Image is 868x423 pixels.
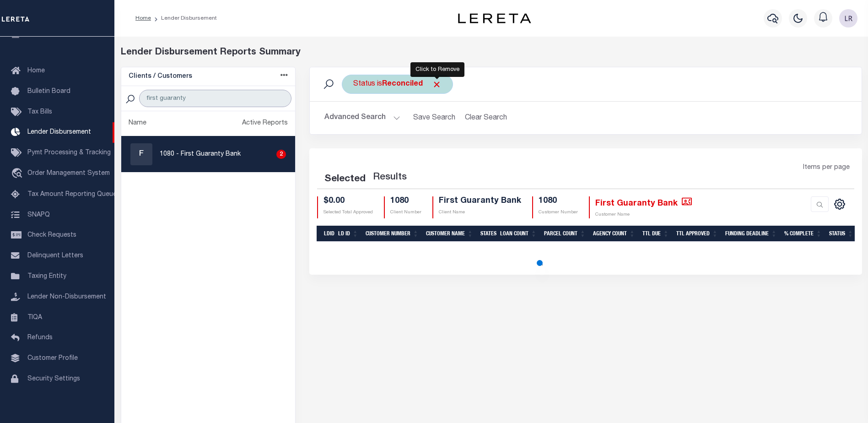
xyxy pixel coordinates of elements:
[27,170,110,177] span: Order Management System
[408,109,461,127] button: Save Search
[27,335,53,341] span: Refunds
[27,273,66,280] span: Taxing Entity
[410,62,464,77] div: Click to Remove
[422,226,477,242] th: Customer Name
[27,355,78,362] span: Customer Profile
[825,226,857,242] th: Status
[390,196,421,206] h4: 1080
[439,209,521,216] p: Client Name
[27,191,117,198] span: Tax Amount Reporting Queue
[27,253,83,259] span: Delinquent Letters
[595,211,692,218] p: Customer Name
[151,14,217,22] li: Lender Disbursement
[373,170,407,185] label: Results
[27,109,52,115] span: Tax Bills
[323,209,373,216] p: Selected Total Approved
[324,172,366,187] div: Selected
[362,226,422,242] th: Customer Number
[382,81,423,88] b: Reconciled
[324,109,400,127] button: Advanced Search
[27,88,70,95] span: Bulletin Board
[320,226,334,242] th: LDID
[27,294,106,300] span: Lender Non-Disbursement
[27,129,91,136] span: Lender Disbursement
[458,13,531,23] img: logo-dark.svg
[135,16,151,21] a: Home
[27,314,42,320] span: TIQA
[722,226,781,242] th: Funding Deadline
[639,226,673,242] th: Ttl Due
[781,226,825,242] th: % Complete
[477,226,496,242] th: States
[160,150,241,159] p: 1080 - First Guaranty Bank
[540,226,589,242] th: Parcel Count
[139,90,291,107] input: Search Customer
[121,46,862,60] div: Lender Disbursement Reports Summary
[27,376,80,382] span: Security Settings
[323,196,373,206] h4: $0.00
[539,196,578,206] h4: 1080
[276,150,286,159] div: 2
[242,119,288,129] div: Active Reports
[27,68,45,74] span: Home
[439,196,521,206] h4: First Guaranty Bank
[129,73,192,81] h5: Clients / Customers
[121,136,296,172] a: F1080 - First Guaranty Bank2
[390,209,421,216] p: Client Number
[589,226,639,242] th: Agency Count
[11,168,26,180] i: travel_explore
[342,75,453,94] div: Status is
[539,209,578,216] p: Customer Number
[130,143,152,165] div: F
[334,226,362,242] th: LD ID
[432,80,442,89] span: Click to Remove
[461,109,511,127] button: Clear Search
[129,119,146,129] div: Name
[803,163,850,173] span: Items per page
[673,226,722,242] th: Ttl Approved
[27,232,76,239] span: Check Requests
[496,226,540,242] th: Loan Count
[27,150,111,156] span: Pymt Processing & Tracking
[595,196,692,209] h4: First Guaranty Bank
[27,211,50,218] span: SNAPQ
